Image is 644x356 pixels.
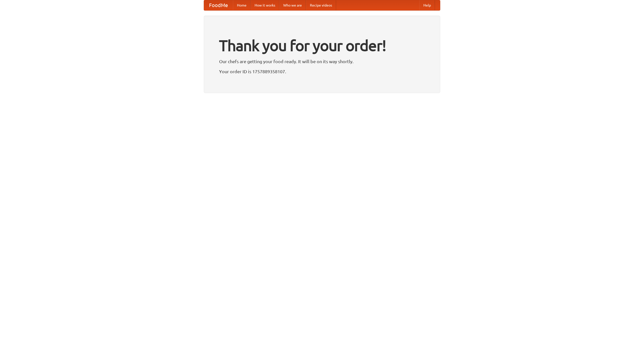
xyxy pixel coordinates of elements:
p: Our chefs are getting your food ready. It will be on its way shortly. [219,58,425,65]
h1: Thank you for your order! [219,33,425,58]
a: Who we are [279,0,306,10]
a: Help [419,0,435,10]
a: Recipe videos [306,0,336,10]
a: FoodMe [204,0,233,10]
a: Home [233,0,251,10]
p: Your order ID is 1757889358107. [219,68,425,75]
a: How it works [251,0,279,10]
